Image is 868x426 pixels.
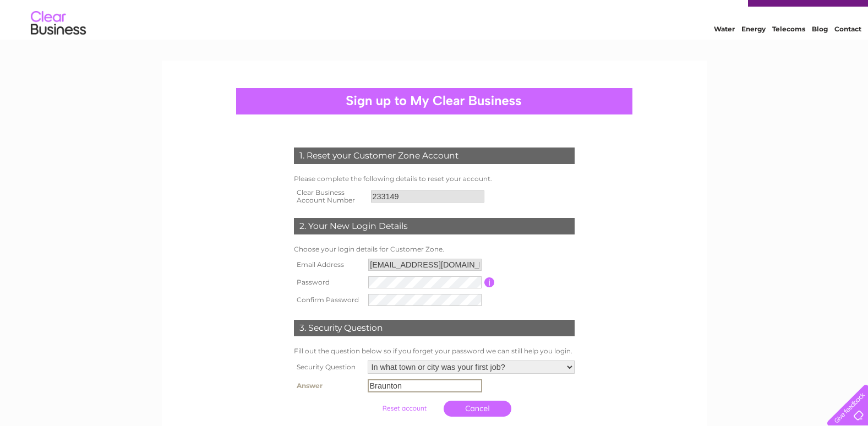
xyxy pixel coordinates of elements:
[291,291,366,309] th: Confirm Password
[291,185,368,207] th: Clear Business Account Number
[370,401,438,416] input: Submit
[291,243,577,256] td: Choose your login details for Customer Zone.
[291,256,366,274] th: Email Address
[291,376,365,395] th: Answer
[444,401,511,417] a: Cancel
[772,47,805,55] a: Telecoms
[291,345,577,358] td: Fill out the question below so if you forget your password we can still help you login.
[291,358,365,376] th: Security Question
[834,47,861,55] a: Contact
[714,47,735,55] a: Water
[30,29,86,62] img: logo.png
[660,6,736,19] a: 0333 014 3131
[291,274,366,291] th: Password
[812,47,828,55] a: Blog
[291,172,577,185] td: Please complete the following details to reset your account.
[741,47,766,55] a: Energy
[294,320,575,336] div: 3. Security Question
[294,218,575,234] div: 2. Your New Login Details
[174,6,695,53] div: Clear Business is a trading name of Verastar Limited (registered in [GEOGRAPHIC_DATA] No. 3667643...
[484,277,495,287] input: Information
[294,148,575,164] div: 1. Reset your Customer Zone Account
